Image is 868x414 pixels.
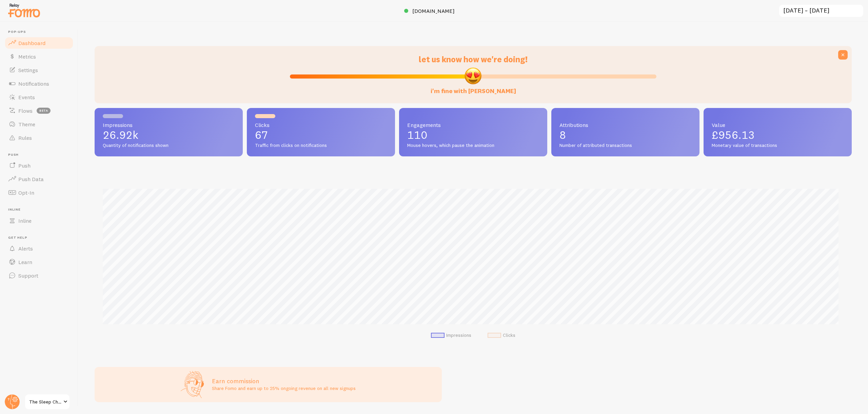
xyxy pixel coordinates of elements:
[255,143,387,149] span: Traffic from clicks on notifications
[4,214,74,227] a: Inline
[4,269,74,282] a: Support
[712,128,755,141] span: £956.13
[18,80,49,87] span: Notifications
[24,394,70,410] a: The Sleep Chief
[18,272,38,279] span: Support
[8,153,74,157] span: Push
[8,30,74,34] span: Pop-ups
[4,63,74,77] a: Settings
[8,208,74,212] span: Inline
[419,54,528,64] span: let us know how we're doing!
[431,332,471,339] li: Impressions
[212,377,356,385] h3: Earn commission
[18,134,32,141] span: Rules
[4,117,74,131] a: Theme
[712,143,844,149] span: Monetary value of transactions
[559,122,691,128] span: Attributions
[4,90,74,104] a: Events
[18,259,32,265] span: Learn
[18,189,34,196] span: Opt-In
[4,104,74,117] a: Flows beta
[103,122,235,128] span: Impressions
[559,130,691,140] p: 8
[18,67,38,73] span: Settings
[103,130,235,140] p: 26.92k
[407,130,539,140] p: 110
[18,107,33,114] span: Flows
[4,242,74,255] a: Alerts
[103,143,235,149] span: Quantity of notifications shown
[7,2,41,19] img: fomo-relay-logo-orange.svg
[18,176,44,182] span: Push Data
[18,40,45,46] span: Dashboard
[4,172,74,186] a: Push Data
[18,162,31,169] span: Push
[559,143,691,149] span: Number of attributed transactions
[4,36,74,50] a: Dashboard
[8,236,74,240] span: Get Help
[18,53,36,60] span: Metrics
[4,50,74,63] a: Metrics
[18,121,35,128] span: Theme
[431,81,516,95] label: i'm fine with [PERSON_NAME]
[4,77,74,90] a: Notifications
[407,143,539,149] span: Mouse hovers, which pause the animation
[488,332,515,339] li: Clicks
[212,385,356,392] p: Share Fomo and earn up to 25% ongoing revenue on all new signups
[712,122,844,128] span: Value
[18,217,32,224] span: Inline
[18,245,33,252] span: Alerts
[4,255,74,269] a: Learn
[29,398,61,406] span: The Sleep Chief
[18,94,35,101] span: Events
[4,186,74,199] a: Opt-In
[464,67,482,85] img: emoji.png
[407,122,539,128] span: Engagements
[255,122,387,128] span: Clicks
[255,130,387,140] p: 67
[4,159,74,172] a: Push
[4,131,74,145] a: Rules
[37,108,51,114] span: beta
